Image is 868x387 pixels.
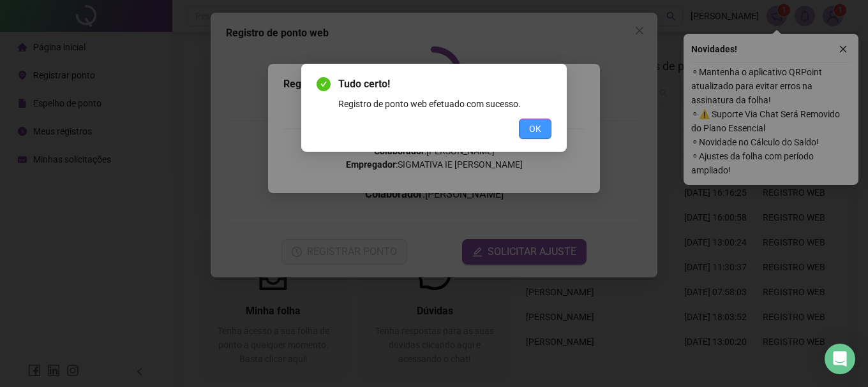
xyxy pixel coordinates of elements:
div: Open Intercom Messenger [825,344,855,374]
button: OK [519,119,551,139]
span: OK [529,122,541,136]
div: Registro de ponto web efetuado com sucesso. [338,97,551,111]
span: check-circle [317,77,331,91]
span: Tudo certo! [338,77,551,92]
